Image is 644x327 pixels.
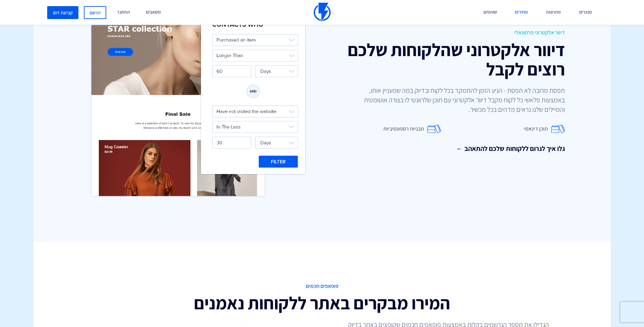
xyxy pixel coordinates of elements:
[361,86,565,114] p: תפסת מרובה לא תפסת - הגיע הזמן להתמקד בכל לקוח ובדיוק במה שמעניין אותו, באמצעות פלאשי כל לקוח מקב...
[383,125,424,133] span: תבניות רספונסיביות
[47,6,78,19] a: קביעת דמו
[327,144,565,154] a: גלו איך לגרום ללקוחות שלכם להתאהב ←
[327,40,565,79] h2: דיוור אלקטרוני שהלקוחות שלכם רוצים לקבל
[327,29,565,37] span: דיוור אלקטרוני פרסונאלי
[159,282,485,290] span: פופאפים חכמים
[159,293,485,313] h2: המירו מבקרים באתר ללקוחות נאמנים
[524,125,548,133] span: תוכן דינאמי
[84,6,106,19] a: הרשם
